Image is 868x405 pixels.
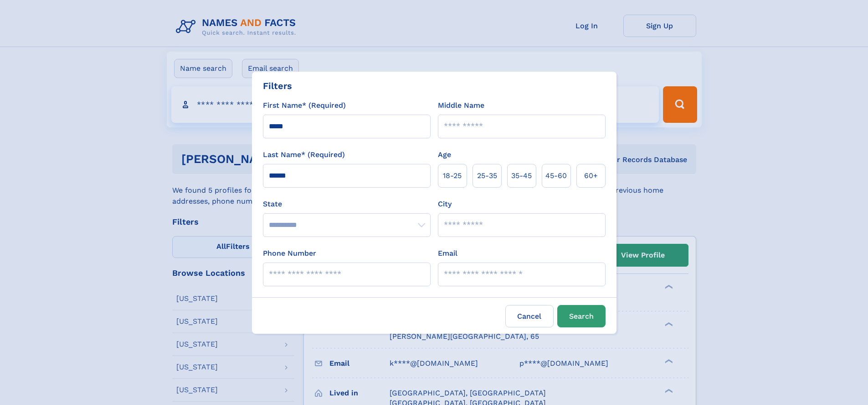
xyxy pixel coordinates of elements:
span: 18‑25 [443,170,462,181]
label: State [263,199,431,210]
label: Middle Name [438,100,484,111]
label: Phone Number [263,248,316,259]
button: Search [557,305,606,327]
span: 25‑35 [477,170,497,181]
label: Cancel [505,305,554,327]
span: 45‑60 [545,170,567,181]
label: Last Name* (Required) [263,149,345,160]
label: First Name* (Required) [263,100,346,111]
label: Email [438,248,457,259]
div: Filters [263,79,292,93]
label: Age [438,149,451,160]
span: 35‑45 [511,170,532,181]
span: 60+ [584,170,598,181]
label: City [438,199,452,210]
